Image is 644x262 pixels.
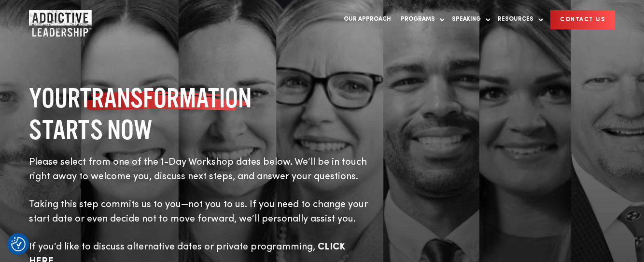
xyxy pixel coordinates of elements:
p: Taking this step commits us to you—not you to us. If you need to change your start date or even d... [29,197,372,226]
a: Speaking [447,10,490,29]
a: CONTACT US [550,10,615,29]
span: TRANSFORMATION [80,82,252,114]
a: Our Approach [339,10,396,29]
button: Consent Preferences [11,237,26,251]
img: Revisit consent button [11,237,26,251]
a: Programs [396,10,445,29]
p: Please select from one of the 1-Day Workshop dates below. We’ll be in touch right away to welcome... [29,155,372,184]
a: Home [29,10,87,29]
a: Resources [493,10,543,29]
span: If you’d like to discuss alternative dates or private programming, [29,242,315,252]
h1: YOUR STARTS NOW [29,82,372,145]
